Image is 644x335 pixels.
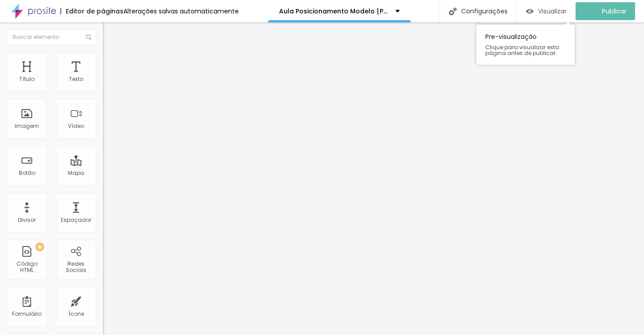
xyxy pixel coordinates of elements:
[449,8,457,15] img: Icone
[526,8,534,15] img: view-1.svg
[485,44,566,56] span: Clique para visualizar esta página antes de publicar.
[279,8,389,14] p: Aula Posicionamento Modelo [PERSON_NAME]
[476,25,575,65] div: Pre-visualização
[18,217,36,223] div: Divisor
[9,261,44,274] div: Código HTML
[60,8,123,14] div: Editor de páginas
[538,8,567,15] span: Visualizar
[68,170,84,176] div: Mapa
[58,261,93,274] div: Redes Sociais
[61,217,91,223] div: Espaçador
[576,2,635,20] button: Publicar
[86,34,91,40] img: Icone
[15,123,39,129] div: Imagem
[69,76,83,82] div: Texto
[517,2,576,20] button: Visualizar
[19,170,35,176] div: Botão
[602,8,627,15] span: Publicar
[12,311,42,317] div: Formulário
[68,311,84,317] div: Ícone
[103,22,644,335] iframe: Editor
[19,76,34,82] div: Título
[7,29,96,45] input: Buscar elemento
[123,8,239,14] div: Alterações salvas automaticamente
[68,123,84,129] div: Vídeo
